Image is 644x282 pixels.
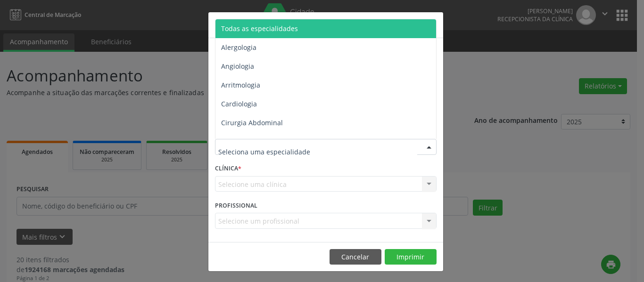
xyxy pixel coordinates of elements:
span: Alergologia [221,43,256,52]
input: Seleciona uma especialidade [218,142,417,161]
span: Angiologia [221,62,254,71]
button: Cancelar [330,249,381,265]
button: Imprimir [385,249,437,265]
label: CLÍNICA [215,161,241,176]
h5: Relatório de agendamentos [215,19,323,31]
span: Arritmologia [221,81,260,89]
span: Todas as especialidades [221,24,298,33]
span: Cirurgia Abdominal [221,118,283,127]
span: Cardiologia [221,99,257,108]
span: Cirurgia Bariatrica [221,137,279,146]
label: PROFISSIONAL [215,198,257,213]
button: Close [424,12,443,35]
